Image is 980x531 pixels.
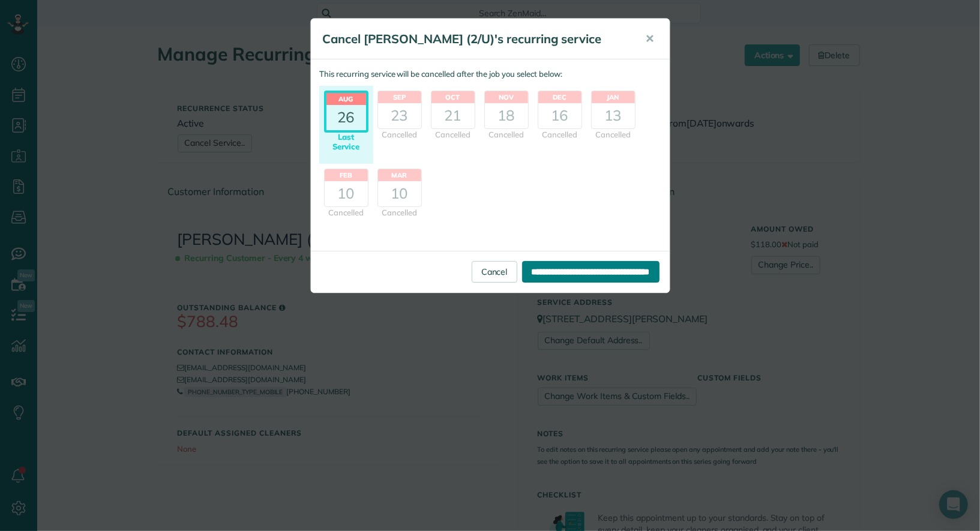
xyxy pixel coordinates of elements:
div: 13 [592,103,635,128]
div: Cancelled [377,207,422,218]
span: ✕ [646,32,655,46]
a: Cancel [472,261,517,283]
div: Cancelled [538,129,582,140]
div: 26 [326,105,366,130]
div: 18 [485,103,528,128]
div: Cancelled [484,129,529,140]
div: 10 [378,181,421,206]
header: Nov [485,91,528,103]
header: Feb [325,169,368,181]
p: This recurring service will be cancelled after the job you select below: [320,68,661,80]
header: Dec [538,91,582,103]
header: Jan [592,91,635,103]
div: 23 [378,103,421,128]
header: Mar [378,169,421,181]
div: Cancelled [591,129,636,140]
div: 10 [325,181,368,206]
div: Last Service [324,133,368,151]
header: Oct [431,91,475,103]
div: Cancelled [377,129,422,140]
header: Sep [378,91,421,103]
div: 16 [538,103,582,128]
div: 21 [431,103,475,128]
div: Cancelled [431,129,475,140]
div: Cancelled [324,207,368,218]
header: Aug [326,93,366,105]
h5: Cancel [PERSON_NAME] (2/U)'s recurring service [323,31,629,47]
